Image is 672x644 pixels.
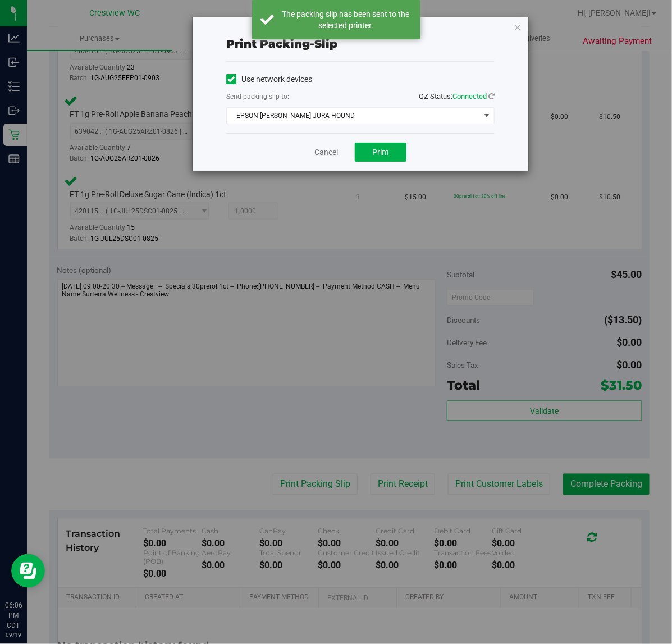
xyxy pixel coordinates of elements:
[355,143,406,162] button: Print
[419,92,495,101] span: QZ Status:
[226,74,312,85] label: Use network devices
[452,92,487,101] span: Connected
[226,92,289,102] label: Send packing-slip to:
[372,148,389,157] span: Print
[280,8,412,31] div: The packing slip has been sent to the selected printer.
[314,147,338,158] a: Cancel
[226,37,337,51] span: Print packing-slip
[227,108,480,124] span: EPSON-[PERSON_NAME]-JURA-HOUND
[480,108,494,124] span: select
[11,554,45,588] iframe: Resource center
